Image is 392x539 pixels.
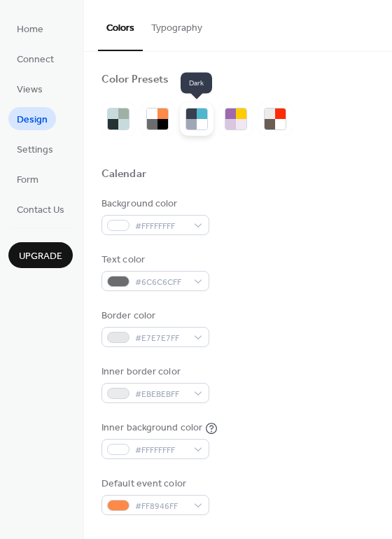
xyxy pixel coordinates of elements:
[101,253,206,267] div: Text color
[17,22,43,37] span: Home
[181,73,212,94] span: Dark
[8,167,47,190] a: Form
[101,421,202,435] div: Inner background color
[8,47,62,70] a: Connect
[101,167,146,182] div: Calendar
[17,203,64,218] span: Contact Us
[8,242,73,268] button: Upgrade
[8,137,62,160] a: Settings
[101,197,206,211] div: Background color
[135,331,187,346] span: #E7E7E7FF
[17,83,43,97] span: Views
[101,477,206,491] div: Default event color
[8,17,52,40] a: Home
[101,73,169,87] div: Color Presets
[135,275,187,290] span: #6C6C6CFF
[135,443,187,458] span: #FFFFFFFF
[101,309,206,323] div: Border color
[17,173,38,188] span: Form
[8,77,51,100] a: Views
[135,499,187,514] span: #FF8946FF
[135,387,187,402] span: #EBEBEBFF
[19,249,62,264] span: Upgrade
[17,143,53,157] span: Settings
[101,365,206,379] div: Inner border color
[17,113,48,127] span: Design
[17,52,54,67] span: Connect
[8,107,56,130] a: Design
[135,219,187,234] span: #FFFFFFFF
[8,197,73,220] a: Contact Us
